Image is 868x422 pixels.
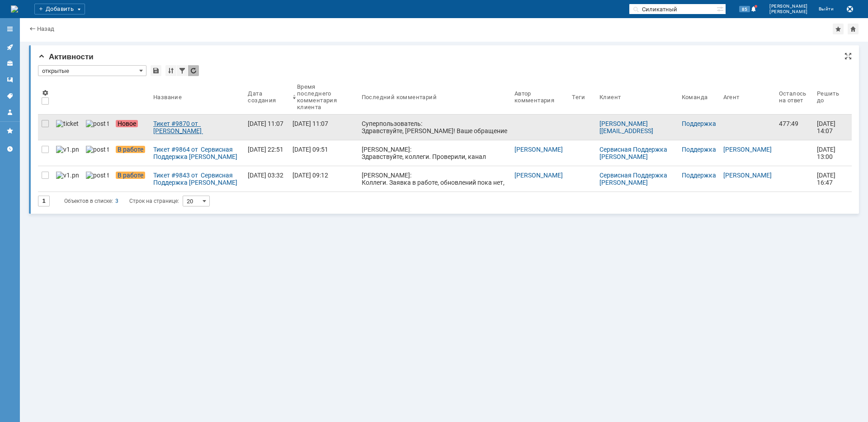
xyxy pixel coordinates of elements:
span: [DATE] 14:07 [817,120,837,134]
a: Тикет #9843 от Сервисная Поддержка [PERSON_NAME] [[EMAIL_ADDRESS][DOMAIN_NAME]] (статус: В работе) [150,166,244,192]
div: Тикет #9843 от Сервисная Поддержка [PERSON_NAME] [[EMAIL_ADDRESS][DOMAIN_NAME]] (статус: В работе) [153,172,241,186]
button: Сохранить лог [844,4,855,14]
div: [DATE] 03:32 [248,172,283,179]
a: Тикет #9864 от Сервисная Поддержка [PERSON_NAME] [[EMAIL_ADDRESS][DOMAIN_NAME]] (статус: В работе) [150,140,244,166]
div: Добавить в избранное [833,24,844,34]
a: В работе [112,140,150,166]
a: Перейти на домашнюю страницу [11,5,18,13]
span: [DATE] 13:00 [817,146,837,160]
a: Поддержка [682,146,716,153]
span: Объектов в списке: [64,198,113,204]
div: Решить до [817,90,841,104]
th: Название [150,80,244,115]
a: Новое [112,115,150,140]
a: Тикет #9870 от [PERSON_NAME] [[EMAIL_ADDRESS][DOMAIN_NAME]] (статус: Новое) [150,115,244,140]
th: Команда [678,80,720,115]
a: post ticket.png [82,115,112,140]
a: Активности [3,40,17,54]
a: Поддержка [682,172,716,179]
a: Клиенты [3,56,17,71]
div: На всю страницу [844,53,852,60]
a: ticket_notification.png [52,115,82,140]
span: [PERSON_NAME] [769,9,808,14]
a: Теги [3,89,17,103]
a: Суперпользователь: Здравствуйте, [PERSON_NAME]! Ваше обращение зарегистрировано в Службе Техничес... [358,115,511,140]
img: post ticket.png [86,120,108,127]
div: Теги [572,94,585,101]
div: Сохранить вид [151,65,161,76]
div: [DATE] 22:51 [248,146,283,153]
div: Суперпользователь: Здравствуйте, [PERSON_NAME]! Ваше обращение зарегистрировано в Службе Техничес... [362,120,507,171]
th: Агент [720,80,775,115]
div: Название [153,94,182,101]
th: Дата создания [244,80,288,115]
a: 477:49 [775,115,813,140]
a: [DATE] 13:00 [813,140,844,166]
a: v1.png [52,166,82,192]
th: Автор комментария [511,80,569,115]
div: Команда [682,94,708,101]
span: В работе [116,146,145,153]
a: v1.png [52,140,82,166]
div: Автор комментария [514,90,558,104]
div: 3 [115,196,118,206]
i: Строк на странице: [64,196,179,206]
a: [DATE] 11:07 [289,115,358,140]
div: Фильтрация... [177,65,188,76]
div: Тикет #9864 от Сервисная Поддержка [PERSON_NAME] [[EMAIL_ADDRESS][DOMAIN_NAME]] (статус: В работе) [153,146,241,160]
div: [PERSON_NAME]: Здравствуйте, коллеги. Проверили, канал работал штатно. [362,146,507,168]
a: [DATE] 09:12 [289,166,358,192]
div: Сортировка... [165,65,176,76]
th: Клиент [596,80,678,115]
a: Назад [37,25,54,32]
img: v1.png [56,172,79,179]
a: Мой профиль [3,105,17,120]
span: 85 [739,6,750,12]
div: Дата создания [248,90,278,104]
a: Сервисная Поддержка [PERSON_NAME] [[EMAIL_ADDRESS][DOMAIN_NAME]] [599,146,669,175]
div: Осталось на ответ [779,90,810,104]
img: v1.png [56,146,79,153]
div: [DATE] 09:51 [292,146,328,153]
a: [PERSON_NAME]: Здравствуйте, коллеги. Проверили, канал работал штатно. [358,140,511,166]
a: Поддержка [682,120,716,127]
a: [DATE] 16:47 [813,166,844,192]
div: [PERSON_NAME]: Коллеги. Заявка в работе, обновлений пока нет, при поступлении новой информации, д... [362,172,507,201]
a: [PERSON_NAME] [514,172,563,179]
a: [DATE] 09:51 [289,140,358,166]
span: Новое [116,120,138,127]
span: [DATE] 16:47 [817,172,837,186]
a: Сервисная Поддержка [PERSON_NAME] [[EMAIL_ADDRESS][DOMAIN_NAME]] [599,172,669,201]
div: 477:49 [779,120,810,127]
div: Последний комментарий [362,94,437,101]
div: Добавить [34,4,85,14]
img: post ticket.png [86,146,108,153]
a: [PERSON_NAME] [723,146,772,153]
img: logo [11,5,18,13]
img: ticket_notification.png [56,120,79,127]
a: [DATE] 11:07 [244,115,288,140]
th: Время последнего комментария клиента [289,80,358,115]
a: [PERSON_NAME]: Коллеги. Заявка в работе, обновлений пока нет, при поступлении новой информации, д... [358,166,511,192]
div: [DATE] 09:12 [292,172,328,179]
a: post ticket.png [82,140,112,166]
div: Клиент [599,94,621,101]
div: [DATE] 11:07 [292,120,328,127]
span: Настройки [42,89,49,96]
span: Активности [38,53,94,61]
img: post ticket.png [86,172,108,179]
span: В работе [116,172,145,179]
a: В работе [112,166,150,192]
span: [PERSON_NAME] [769,4,808,9]
div: Тикет #9870 от [PERSON_NAME] [[EMAIL_ADDRESS][DOMAIN_NAME]] (статус: Новое) [153,120,241,134]
a: Шаблоны комментариев [3,72,17,87]
div: Сделать домашней страницей [848,24,859,34]
div: Время последнего комментария клиента [297,83,347,110]
a: [DATE] 14:07 [813,115,844,140]
a: [PERSON_NAME] [[EMAIL_ADDRESS][DOMAIN_NAME]] [599,120,653,142]
div: Агент [723,94,740,101]
div: Обновлять список [188,65,199,76]
a: [DATE] 22:51 [244,140,288,166]
a: [DATE] 03:32 [244,166,288,192]
a: post ticket.png [82,166,112,192]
